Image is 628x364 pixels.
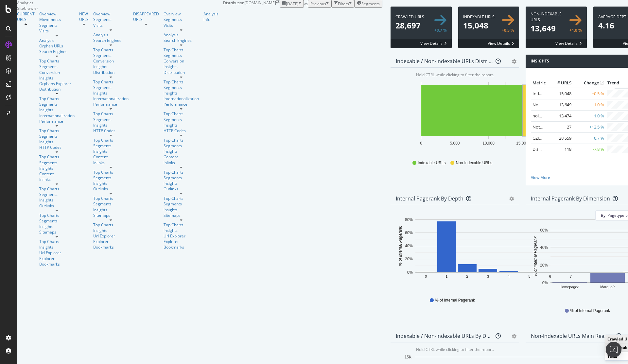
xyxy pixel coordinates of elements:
a: HTTP Codes [93,128,129,133]
a: Explorer Bookmarks [93,239,129,250]
div: Performance [39,118,75,124]
td: 118 [547,144,573,155]
a: Content [93,154,129,160]
div: Top Charts [93,222,129,228]
a: Overview [39,11,75,17]
div: Content [39,171,75,177]
td: +0.7 % [573,132,606,144]
a: Outlinks [39,203,75,209]
div: Segments [93,143,129,148]
text: Marque/* [600,285,615,289]
a: Segments [164,201,199,207]
a: Segments [39,23,75,28]
a: Performance [164,101,199,107]
a: Search Engines [164,38,199,43]
a: Top Charts [39,96,75,101]
a: Insights [39,165,75,171]
a: Insights [164,122,199,128]
div: Insights [39,75,75,81]
div: Segments [164,117,199,122]
td: +0.5 % [573,88,606,99]
a: Overview [93,11,129,17]
a: Top Charts [93,47,129,53]
a: Segments [39,218,75,224]
a: Insights [93,64,129,69]
a: Insights [39,139,75,145]
div: Inlinks [39,177,75,182]
a: Visits [39,28,75,34]
div: Segments [39,160,75,165]
a: Sitemaps [39,229,75,235]
span: 2025 Aug. 10th [286,1,299,7]
a: Segments [164,53,199,58]
a: Top Charts [39,128,75,133]
a: Top Charts [164,169,199,175]
a: Inlinks [93,160,129,165]
div: Insights [93,181,129,186]
text: 2 [466,274,468,278]
div: Top Charts [39,213,75,218]
div: Analysis Info [203,11,218,22]
a: Insights [39,224,75,229]
a: Top Charts [164,196,199,201]
span: Previous [310,1,326,7]
a: Segments [39,101,75,107]
div: HTTP Codes [164,128,199,133]
div: Segments [39,133,75,139]
div: Content [164,154,199,160]
div: Internationalization [93,96,129,101]
a: Not HTML URLs [532,124,564,130]
a: Insights [39,107,75,113]
a: Orphans Explorer [39,81,75,86]
a: Top Charts [39,186,75,192]
a: Insights [93,90,129,96]
text: 40% [540,245,548,250]
text: 20% [540,263,548,268]
text: 1 [445,274,447,278]
div: Top Charts [164,137,199,143]
div: Top Charts [39,58,75,64]
a: Analysis [39,38,75,43]
div: Insights [164,148,199,154]
div: Filters [338,1,349,7]
a: Insights [164,207,199,213]
text: 60% [405,231,413,235]
a: Insights [93,122,129,128]
div: Segments [164,17,199,22]
text: 0% [407,270,413,275]
div: Analysis [164,32,199,38]
a: Search Engines [39,49,75,54]
div: Visits [164,23,199,28]
div: Performance [93,101,129,107]
a: Segments [39,192,75,197]
a: Insights [164,64,199,69]
div: Conversion [39,70,75,75]
div: Sitemaps [164,213,199,218]
a: Conversion [164,58,199,64]
div: Url Explorer [93,233,129,239]
a: Segments [39,64,75,69]
a: CURRENT URLS [17,11,35,22]
a: Internationalization [39,113,75,118]
a: Outlinks [164,186,199,192]
div: gear [512,334,516,338]
text: 5,000 [450,141,460,146]
div: Visits [93,23,129,28]
div: Distribution [93,70,129,75]
a: Outlinks [93,186,129,192]
div: Top Charts [39,239,75,244]
div: Top Charts [93,169,129,175]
